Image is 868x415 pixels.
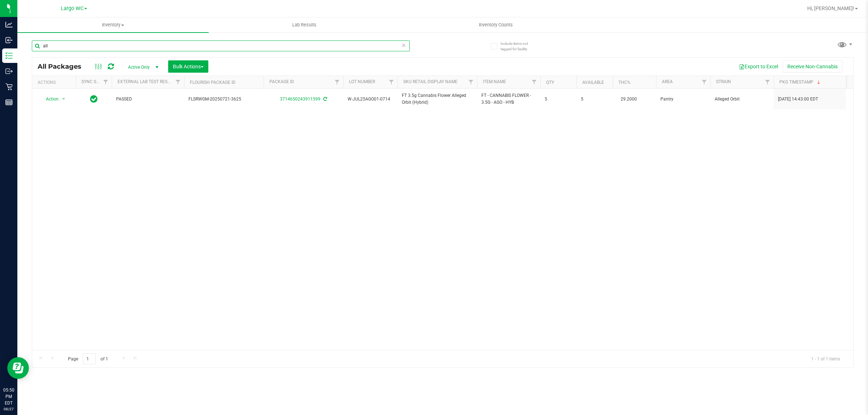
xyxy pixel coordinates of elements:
[17,17,209,33] a: Inventory
[168,60,208,73] button: Bulk Actions
[545,96,572,103] span: 5
[38,63,89,70] span: All Packages
[528,76,540,88] a: Filter
[581,96,608,103] span: 5
[38,80,73,85] div: Actions
[400,17,591,33] a: Inventory Counts
[617,94,641,104] span: 29.2000
[807,5,854,11] span: Hi, [PERSON_NAME]!
[62,353,114,364] span: Page of 1
[269,79,294,84] a: Package ID
[280,97,320,102] a: 3714650243911599
[481,92,536,106] span: FT - CANNABIS FLOWER - 3.5G - AGO - HYB
[401,40,406,50] span: Clear
[173,64,204,69] span: Bulk Actions
[779,80,822,85] a: Pkg Timestamp
[17,22,209,28] span: Inventory
[5,21,13,28] inline-svg: Analytics
[282,22,326,28] span: Lab Results
[386,76,397,88] a: Filter
[90,94,98,104] span: In Sync
[403,79,458,84] a: Sku Retail Display Name
[81,79,109,84] a: Sync Status
[582,80,604,85] a: Available
[778,96,818,103] span: [DATE] 14:43:00 EDT
[349,79,375,84] a: Lot Number
[402,92,473,106] span: FT 3.5g Cannabis Flower Alleged Orbit (Hybrid)
[5,68,13,75] inline-svg: Outbound
[662,79,673,84] a: Area
[7,357,29,379] iframe: Resource center
[172,76,184,88] a: Filter
[660,96,706,103] span: Pantry
[734,60,783,73] button: Export to Excel
[762,76,774,88] a: Filter
[618,80,630,85] a: THC%
[32,40,410,51] input: Search Package ID, Item Name, SKU, Lot or Part Number...
[59,94,68,104] span: select
[39,94,59,104] span: Action
[100,76,112,88] a: Filter
[783,60,842,73] button: Receive Non-Cannabis
[61,5,84,12] span: Largo WC
[190,80,235,85] a: Flourish Package ID
[348,96,393,103] span: W-JUL25AGO01-0714
[716,79,731,84] a: Strain
[209,17,400,33] a: Lab Results
[501,41,537,52] span: Include items not tagged for facility
[322,97,327,102] span: Sync from Compliance System
[5,52,13,59] inline-svg: Inventory
[116,96,180,103] span: PASSED
[5,83,13,90] inline-svg: Retail
[83,353,96,364] input: 1
[805,353,846,364] span: 1 - 1 of 1 items
[3,406,14,412] p: 08/27
[469,22,523,28] span: Inventory Counts
[188,96,259,103] span: FLSRWGM-20250721-3625
[3,387,14,406] p: 05:50 PM EDT
[546,80,554,85] a: Qty
[118,79,174,84] a: External Lab Test Result
[465,76,477,88] a: Filter
[715,96,769,103] span: Alleged Orbit
[483,79,506,84] a: Item Name
[331,76,343,88] a: Filter
[5,99,13,106] inline-svg: Reports
[5,37,13,44] inline-svg: Inbound
[698,76,710,88] a: Filter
